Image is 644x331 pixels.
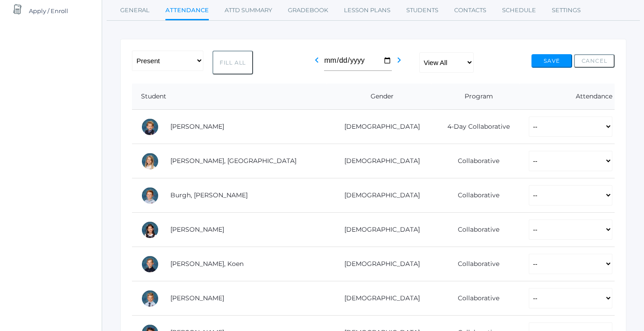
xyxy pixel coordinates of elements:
th: Program [431,84,520,110]
td: 4-Day Collaborative [431,110,520,144]
a: Contacts [454,1,486,19]
a: [PERSON_NAME] [170,294,224,302]
a: chevron_left [311,59,322,67]
td: [DEMOGRAPHIC_DATA] [327,213,431,247]
a: Settings [552,1,581,19]
div: Nolan Alstot [141,118,159,136]
button: Save [531,54,572,68]
button: Fill All [212,51,253,75]
td: Collaborative [431,213,520,247]
a: Attendance [165,1,209,21]
th: Gender [327,84,431,110]
div: Gibson Burgh [141,186,159,205]
td: Collaborative [431,144,520,178]
td: [DEMOGRAPHIC_DATA] [327,178,431,213]
i: chevron_right [394,55,404,65]
td: [DEMOGRAPHIC_DATA] [327,247,431,281]
a: Schedule [502,1,536,19]
th: Student [132,84,327,110]
td: Collaborative [431,247,520,281]
a: General [120,1,150,19]
span: Apply / Enroll [29,2,68,20]
a: Lesson Plans [344,1,390,19]
i: chevron_left [311,55,322,65]
button: Cancel [574,54,615,68]
a: Gradebook [288,1,328,19]
a: [PERSON_NAME] [170,225,224,233]
td: Collaborative [431,178,520,213]
th: Attendance [520,84,615,110]
a: [PERSON_NAME], [GEOGRAPHIC_DATA] [170,157,296,165]
a: Students [406,1,438,19]
div: Whitney Chea [141,221,159,239]
td: [DEMOGRAPHIC_DATA] [327,110,431,144]
td: [DEMOGRAPHIC_DATA] [327,144,431,178]
td: [DEMOGRAPHIC_DATA] [327,281,431,316]
div: Koen Crocker [141,255,159,273]
td: Collaborative [431,281,520,316]
a: [PERSON_NAME], Koen [170,260,244,268]
a: chevron_right [394,59,404,67]
div: Liam Culver [141,289,159,308]
a: [PERSON_NAME] [170,122,224,131]
a: Burgh, [PERSON_NAME] [170,191,248,199]
div: Isla Armstrong [141,152,159,170]
a: Attd Summary [225,1,272,19]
